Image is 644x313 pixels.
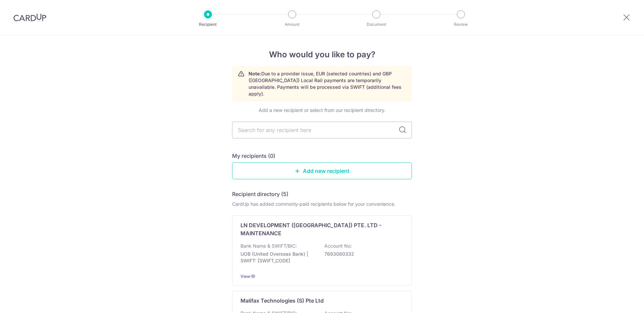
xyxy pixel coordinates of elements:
p: Recipient [183,21,233,28]
p: Document [352,21,401,28]
p: LN DEVELOPMENT ([GEOGRAPHIC_DATA]) PTE. LTD - MAINTENANCE [240,221,395,237]
img: CardUp [13,13,46,21]
a: Add new recipient [232,163,412,179]
p: Due to a provider issue, EUR (selected countries) and GBP ([GEOGRAPHIC_DATA]) Local Rail payments... [249,70,406,97]
p: Account No: [324,243,352,249]
p: Amount [267,21,317,28]
p: Bank Name & SWIFT/BIC: [240,243,297,249]
h5: My recipients (0) [232,152,275,160]
p: 7693080332 [324,251,399,257]
p: Malifax Technologies (S) Pte Ltd [240,297,324,305]
input: Search for any recipient here [232,122,412,138]
iframe: Opens a widget where you can find more information [601,293,637,310]
div: CardUp has added commonly-paid recipients below for your convenience. [232,201,412,207]
p: Review [436,21,486,28]
h4: Who would you like to pay? [232,49,412,61]
h5: Recipient directory (5) [232,190,288,198]
strong: Note: [249,71,261,76]
div: Add a new recipient or select from our recipient directory. [232,107,412,114]
a: View [240,274,250,279]
p: UOB (United Overseas Bank) | SWIFT: [SWIFT_CODE] [240,251,316,264]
